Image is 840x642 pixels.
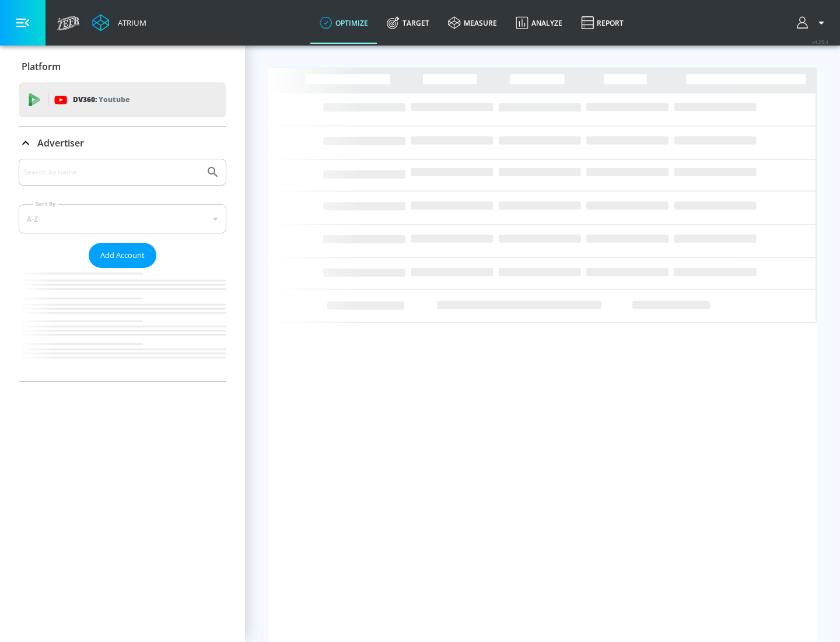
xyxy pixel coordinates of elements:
p: DV360: [73,93,129,106]
span: Add Account [100,249,145,262]
nav: list of Advertiser [19,268,226,381]
p: Advertiser [37,137,84,149]
label: Sort By [33,200,58,208]
p: Platform [22,60,61,73]
div: Platform [19,50,226,83]
div: A-Z [19,204,226,233]
div: Advertiser [19,127,226,159]
button: Add Account [89,243,156,268]
a: Analyze [506,2,572,44]
input: Search by name [23,165,200,180]
p: Youtube [99,93,129,106]
span: v 4.25.4 [812,39,828,45]
a: Atrium [92,14,146,32]
a: Report [572,2,633,44]
a: Target [377,2,439,44]
a: measure [439,2,506,44]
a: optimize [310,2,377,44]
div: Advertiser [19,159,226,381]
div: Atrium [113,18,146,28]
div: DV360: Youtube [19,82,226,117]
